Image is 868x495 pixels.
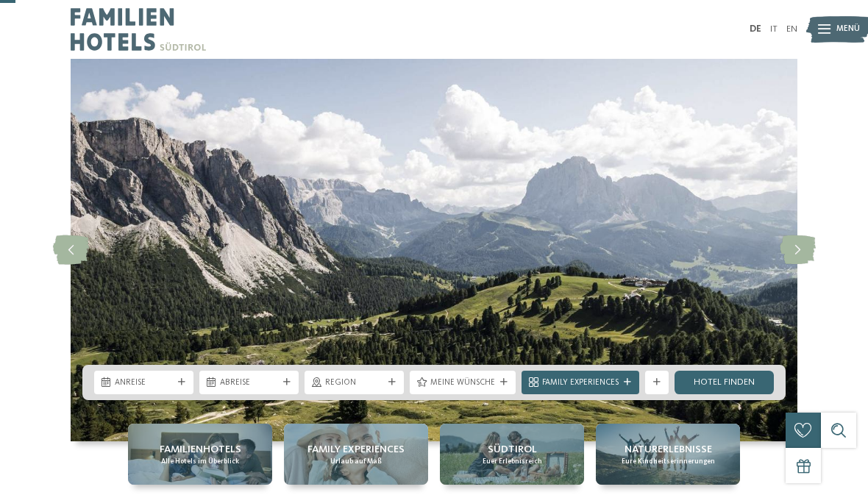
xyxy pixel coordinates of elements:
a: EN [786,24,797,34]
span: Anreise [115,377,173,389]
span: Region [325,377,383,389]
img: Familienhotels in den Dolomiten: Urlaub im Reich der bleichen Berge [71,59,797,441]
a: Familienhotels in den Dolomiten: Urlaub im Reich der bleichen Berge Familienhotels Alle Hotels im... [128,424,272,485]
span: Naturerlebnisse [625,442,712,457]
span: Family Experiences [542,377,619,389]
span: Family Experiences [307,442,405,457]
span: Familienhotels [160,442,241,457]
span: Abreise [220,377,278,389]
span: Meine Wünsche [430,377,495,389]
a: IT [770,24,778,34]
a: DE [750,24,761,34]
span: Urlaub auf Maß [330,457,382,466]
a: Hotel finden [675,371,774,394]
a: Familienhotels in den Dolomiten: Urlaub im Reich der bleichen Berge Südtirol Euer Erlebnisreich [440,424,584,485]
span: Menü [836,24,860,35]
span: Eure Kindheitserinnerungen [622,457,715,466]
span: Alle Hotels im Überblick [161,457,239,466]
span: Südtirol [488,442,537,457]
a: Familienhotels in den Dolomiten: Urlaub im Reich der bleichen Berge Family Experiences Urlaub auf... [284,424,428,485]
a: Familienhotels in den Dolomiten: Urlaub im Reich der bleichen Berge Naturerlebnisse Eure Kindheit... [596,424,740,485]
span: Euer Erlebnisreich [483,457,542,466]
